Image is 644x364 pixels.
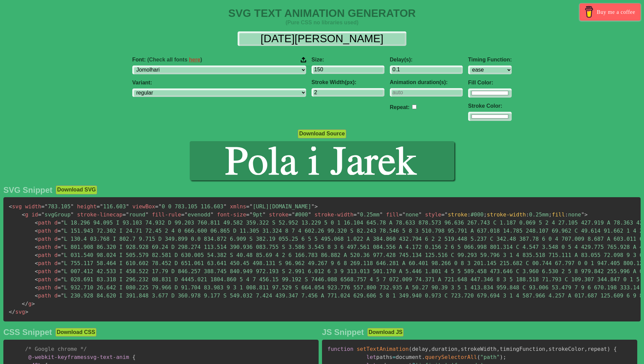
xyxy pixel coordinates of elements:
span: = [38,211,42,218]
span: " [158,203,162,210]
span: d [54,236,58,242]
span: , [428,346,432,352]
span: " [419,211,422,218]
span: ) [500,354,503,360]
span: , [545,346,548,352]
span: " [61,219,64,226]
span: = [58,244,61,250]
span: ( [409,346,412,352]
span: " [184,211,188,218]
span: = [58,228,61,234]
span: path [35,292,51,299]
span: " [292,211,295,218]
input: auto [412,105,417,109]
span: > [25,309,28,315]
button: Download JS [367,328,404,337]
h2: JS Snippet [322,328,364,337]
span: setTextAnimation [357,346,409,352]
span: " [126,211,129,218]
span: path [35,219,51,226]
span: xmlns [230,203,246,210]
span: delay duration strokeWidth timingFunction strokeColor repeat [412,346,607,352]
span: g [22,301,32,307]
a: Buy me a coffee [580,3,641,21]
span: width [25,203,41,210]
button: Download CSS [55,328,97,337]
span: let [367,354,376,360]
span: " [402,211,406,218]
input: 0.1s [390,66,463,74]
button: Download Source [298,129,346,138]
span: path [35,236,51,242]
span: path [35,252,51,258]
span: = [155,203,159,210]
img: Upload your font [301,57,306,63]
span: stroke [269,211,289,218]
span: = [246,203,249,210]
span: = [246,211,249,218]
span: . [422,354,425,360]
span: </ [9,309,15,315]
span: "path" [480,354,500,360]
span: : [526,211,529,218]
span: svgGroup [38,211,74,218]
span: " [45,203,48,210]
span: " [263,211,266,218]
span: d [54,252,58,258]
span: = [41,203,45,210]
span: , [457,346,461,352]
span: { [132,354,136,360]
span: ( [477,354,480,360]
span: , [584,346,588,352]
span: d [54,268,58,275]
span: font-size [217,211,246,218]
span: viewBox [132,203,155,210]
span: evenodd [181,211,214,218]
span: = [58,268,61,275]
span: Buy me a coffee [597,6,635,18]
span: d [54,292,58,299]
span: round [123,211,149,218]
label: Repeat: [390,104,410,110]
span: querySelectorAll [425,354,477,360]
span: 9pt [246,211,266,218]
span: " [61,244,64,250]
span: " [311,203,315,210]
span: = [97,203,100,210]
span: " [71,211,74,218]
span: svg [9,203,22,210]
span: path [35,276,51,283]
span: < [35,284,38,291]
span: = [123,211,126,218]
span: < [35,244,38,250]
span: = [58,292,61,299]
span: = [58,219,61,226]
span: stroke-linecap [77,211,123,218]
span: 0.25mm [353,211,383,218]
span: > [315,203,318,210]
span: { [614,346,617,352]
span: " [61,252,64,258]
span: " [357,211,360,218]
span: < [35,236,38,242]
span: stroke-width [315,211,354,218]
span: < [35,219,38,226]
span: = [353,211,357,218]
span: d [54,284,58,291]
span: path [35,228,51,234]
span: = [58,252,61,258]
span: < [9,203,12,210]
label: Size: [312,57,384,63]
span: " [41,211,45,218]
span: [URL][DOMAIN_NAME] [246,203,314,210]
label: Fill Color: [468,80,512,86]
span: " [61,268,64,275]
input: auto [390,88,463,97]
span: > [31,301,35,307]
span: ; [503,354,506,360]
input: 100 [312,66,384,74]
span: #000 [289,211,311,218]
span: d [54,260,58,266]
span: path [35,284,51,291]
span: svg [9,309,25,315]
